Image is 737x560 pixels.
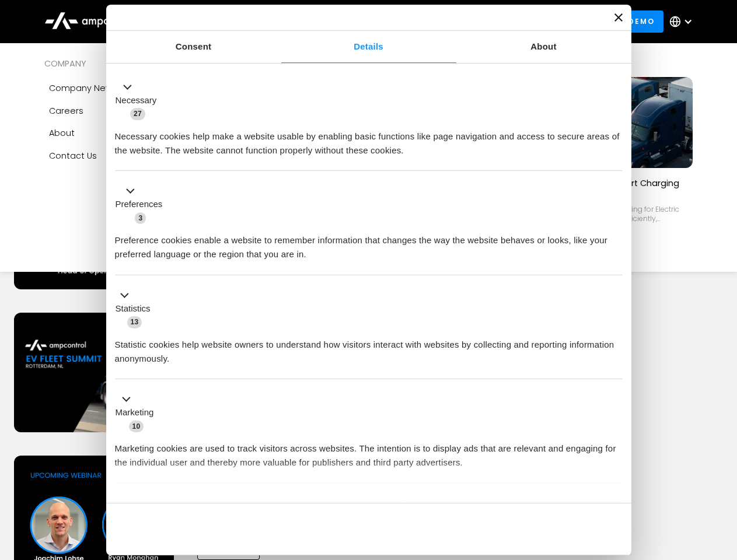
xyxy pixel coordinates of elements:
div: Necessary cookies help make a website usable by enabling basic functions like page navigation and... [115,121,623,157]
label: Marketing [116,406,154,419]
label: Necessary [116,94,157,107]
span: 10 [129,421,144,432]
div: About [49,127,75,139]
button: Necessary (27) [115,80,164,121]
button: Unclassified (2) [115,496,211,511]
button: Marketing (10) [115,393,161,433]
span: 2 [193,498,204,510]
div: Statistic cookies help website owners to understand how visitors interact with websites by collec... [115,329,623,366]
div: Marketing cookies are used to track visitors across websites. The intention is to display ads tha... [115,433,623,470]
span: 13 [127,316,142,328]
a: Careers [44,100,189,122]
div: COMPANY [44,57,189,70]
div: Contact Us [49,149,97,162]
a: Details [281,31,456,63]
a: Consent [106,31,281,63]
a: About [456,31,631,63]
a: Contact Us [44,145,189,167]
button: Preferences (3) [115,184,170,225]
a: Company news [44,77,189,99]
div: Careers [49,104,83,117]
div: Preference cookies enable a website to remember information that changes the way the website beha... [115,225,623,261]
button: Okay [455,512,622,546]
label: Preferences [116,198,163,211]
a: About [44,122,189,144]
button: Close banner [614,13,623,22]
div: Company news [49,82,117,94]
span: 3 [135,212,146,224]
span: 27 [130,108,145,120]
label: Statistics [116,302,151,316]
button: Statistics (13) [115,288,158,329]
